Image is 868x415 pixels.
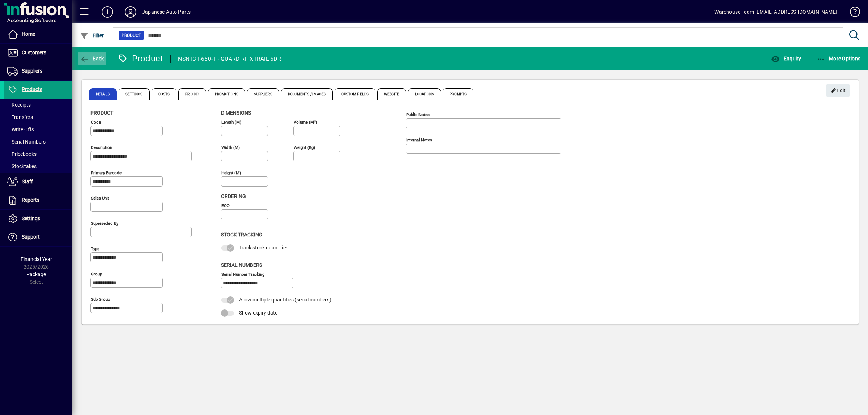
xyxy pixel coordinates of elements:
div: NSNT31-660-1 - GUARD RF XTRAIL 5DR [178,53,281,65]
div: Warehouse Team [EMAIL_ADDRESS][DOMAIN_NAME] [714,6,837,18]
span: Write Offs [7,127,34,132]
span: Financial Year [21,256,52,262]
a: Home [4,25,72,43]
mat-label: Description [91,145,112,150]
span: Dimensions [221,110,251,116]
span: More Options [817,56,861,61]
span: Website [377,88,407,100]
mat-label: Public Notes [406,112,430,117]
span: Serial Numbers [221,262,262,268]
button: Profile [119,5,142,18]
span: Serial Numbers [7,139,46,145]
span: Suppliers [22,68,42,74]
span: Staff [22,179,33,184]
span: Package [26,271,46,277]
div: Product [118,53,163,64]
span: Reports [22,197,39,203]
a: Settings [4,210,72,228]
span: Products [22,86,42,92]
mat-label: Serial Number tracking [221,271,264,277]
span: Ordering [221,193,246,199]
app-page-header-button: Back [72,52,112,65]
span: Back [80,56,104,61]
span: Costs [152,88,177,100]
button: Enquiry [769,52,803,65]
span: Show expiry date [239,310,277,316]
a: Stocktakes [4,160,72,172]
a: Suppliers [4,62,72,80]
mat-label: Type [91,246,99,251]
span: Home [22,31,35,37]
span: Enquiry [771,56,801,61]
span: Pricebooks [7,151,37,157]
mat-label: Primary barcode [91,170,122,175]
span: Custom Fields [335,88,375,100]
a: Receipts [4,99,72,111]
span: Support [22,234,40,240]
button: Back [78,52,106,65]
mat-label: EOQ [221,203,230,208]
a: Pricebooks [4,148,72,160]
div: Japanese Auto Parts [142,6,191,18]
span: Filter [80,33,104,38]
mat-label: Sales unit [91,196,109,201]
span: Stock Tracking [221,232,263,238]
span: Edit [830,85,846,97]
a: Write Offs [4,123,72,136]
span: Details [89,88,117,100]
a: Reports [4,191,72,209]
a: Customers [4,44,72,62]
span: Customers [22,50,46,55]
a: Transfers [4,111,72,123]
span: Product [122,32,141,39]
span: Locations [408,88,441,100]
a: Serial Numbers [4,136,72,148]
span: Suppliers [247,88,279,100]
button: Edit [826,84,850,97]
span: Documents / Images [281,88,333,100]
a: Staff [4,173,72,191]
button: More Options [815,52,863,65]
mat-label: Internal Notes [406,137,432,142]
mat-label: Code [91,120,101,125]
a: Knowledge Base [844,1,859,25]
span: Track stock quantities [239,245,288,251]
button: Add [96,5,119,18]
button: Filter [78,29,106,42]
span: Settings [119,88,150,100]
mat-label: Group [91,271,102,277]
mat-label: Length (m) [221,120,241,125]
span: Receipts [7,102,31,108]
span: Promotions [208,88,245,100]
span: Prompts [443,88,473,100]
span: Allow multiple quantities (serial numbers) [239,297,331,303]
mat-label: Height (m) [221,170,241,175]
mat-label: Sub group [91,297,110,302]
mat-label: Width (m) [221,145,240,150]
mat-label: Weight (Kg) [294,145,315,150]
sup: 3 [314,119,316,123]
mat-label: Volume (m ) [294,120,317,125]
a: Support [4,228,72,246]
span: Settings [22,215,40,221]
span: Pricing [178,88,206,100]
mat-label: Superseded by [91,221,118,226]
span: Transfers [7,114,33,120]
span: Product [90,110,113,116]
span: Stocktakes [7,163,37,169]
